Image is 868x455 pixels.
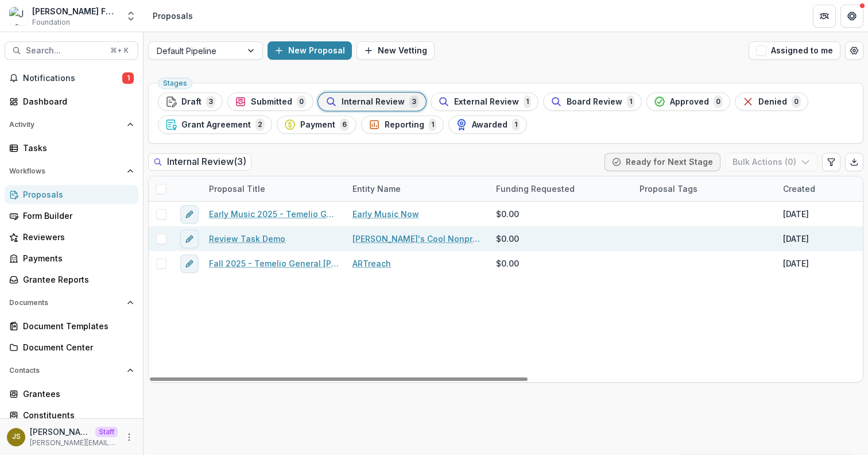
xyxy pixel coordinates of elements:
span: 1 [627,95,634,108]
div: Proposals [153,10,193,22]
div: Created [776,183,822,195]
button: Search... [5,41,138,60]
span: $0.00 [496,208,519,220]
span: Workflows [9,167,122,175]
button: New Proposal [268,41,352,60]
a: Grantees [5,384,138,403]
button: New Vetting [356,41,435,60]
span: Submitted [251,97,292,107]
a: Constituents [5,406,138,425]
div: Funding Requested [489,176,633,201]
p: Staff [95,427,118,437]
button: More [122,430,136,444]
div: [DATE] [783,208,809,220]
span: 0 [297,95,306,108]
span: 0 [792,95,801,108]
button: Open table manager [845,41,863,60]
a: Fall 2025 - Temelio General [PERSON_NAME] [209,257,339,269]
a: Tasks [5,138,138,157]
span: Grant Agreement [181,120,251,130]
div: Entity Name [346,176,489,201]
div: Proposal Tags [633,176,776,201]
span: 1 [122,72,134,84]
a: Dashboard [5,92,138,111]
div: Form Builder [23,210,129,222]
span: Approved [670,97,709,107]
span: 1 [512,118,520,131]
button: edit [180,205,199,223]
span: $0.00 [496,257,519,269]
span: Search... [26,46,103,56]
a: Document Center [5,338,138,357]
p: [PERSON_NAME][EMAIL_ADDRESS][DOMAIN_NAME] [30,438,118,448]
button: Notifications1 [5,69,138,87]
div: Grantee Reports [23,273,129,286]
div: Document Center [23,341,129,353]
span: 1 [524,95,531,108]
div: Reviewers [23,231,129,243]
span: 1 [429,118,436,131]
a: Form Builder [5,206,138,225]
button: Grant Agreement2 [158,115,272,134]
button: Approved0 [646,92,730,111]
button: Open Contacts [5,361,138,380]
a: Reviewers [5,227,138,246]
a: [PERSON_NAME]'s Cool Nonprofit [352,233,482,245]
a: Proposals [5,185,138,204]
span: External Review [454,97,519,107]
button: External Review1 [431,92,538,111]
div: Grantees [23,388,129,400]
span: Awarded [472,120,507,130]
button: Open Documents [5,294,138,312]
button: Denied0 [735,92,808,111]
a: Review Task Demo [209,233,285,245]
img: Julie Foundation [9,7,28,25]
div: Dashboard [23,95,129,107]
h2: Internal Review ( 3 ) [148,153,251,170]
button: Draft3 [158,92,223,111]
div: Constituents [23,409,129,421]
a: Grantee Reports [5,270,138,289]
button: Export table data [845,153,863,171]
button: Assigned to me [749,41,840,60]
div: ⌘ + K [108,44,131,57]
button: Board Review1 [543,92,642,111]
div: Julie Sarte [12,433,21,441]
button: Internal Review3 [318,92,426,111]
div: Payments [23,252,129,264]
button: edit [180,255,199,273]
span: Notifications [23,74,122,83]
span: 2 [255,118,265,131]
div: Tasks [23,142,129,154]
button: Get Help [840,5,863,28]
span: 3 [206,95,215,108]
button: Bulk Actions (0) [725,153,817,171]
span: $0.00 [496,233,519,245]
a: ARTreach [352,257,391,269]
span: Reporting [385,120,424,130]
span: Denied [758,97,787,107]
button: Open Workflows [5,162,138,180]
span: Stages [163,79,187,87]
button: Open Activity [5,115,138,134]
span: Contacts [9,367,122,375]
div: [PERSON_NAME] Foundation [32,5,118,17]
span: Foundation [32,17,70,28]
button: Awarded1 [448,115,527,134]
span: Draft [181,97,201,107]
span: Activity [9,121,122,129]
div: Document Templates [23,320,129,332]
button: Open entity switcher [123,5,139,28]
button: Ready for Next Stage [604,153,720,171]
button: Reporting1 [361,115,444,134]
a: Early Music Now [352,208,419,220]
div: Proposal Title [202,176,346,201]
div: Proposal Tags [633,183,704,195]
span: Board Review [567,97,622,107]
a: Early Music 2025 - Temelio General [PERSON_NAME] [209,208,339,220]
span: 3 [409,95,418,108]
